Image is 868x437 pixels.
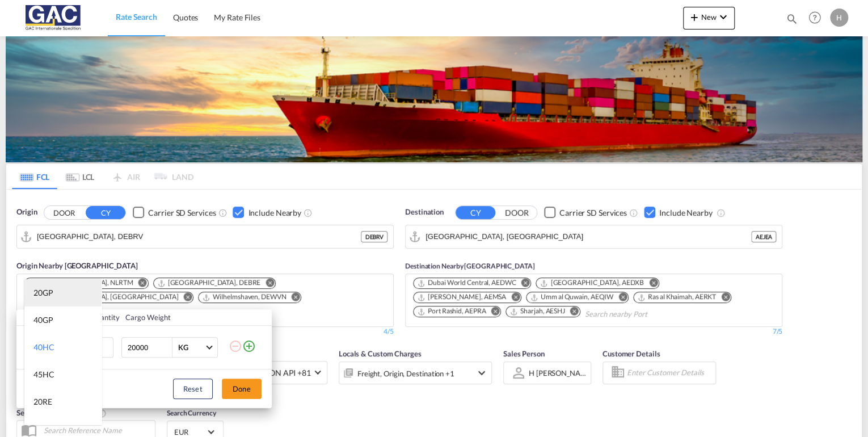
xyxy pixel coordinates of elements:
div: 45HC [33,369,54,380]
div: 40HC [33,342,54,353]
div: 40RE [33,423,52,435]
div: 20GP [33,287,53,299]
div: 40GP [33,314,53,326]
div: 20RE [33,396,52,407]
